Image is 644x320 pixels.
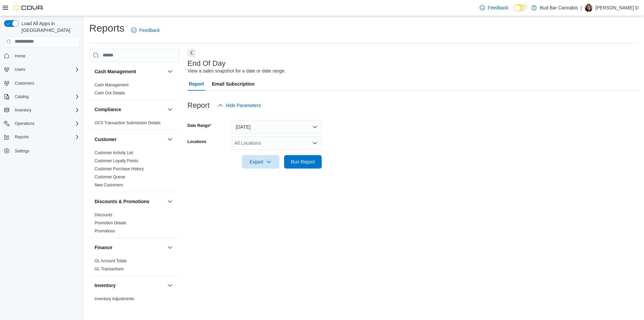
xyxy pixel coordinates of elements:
a: GL Account Totals [95,259,127,263]
span: Catalog [15,94,29,99]
div: Finance [89,257,179,276]
span: Reports [15,134,29,140]
a: Promotion Details [95,221,126,225]
span: Settings [12,146,80,155]
a: Discounts [95,213,112,217]
img: Cova [13,4,44,11]
h3: Customer [95,136,116,143]
span: Inventory [12,106,80,114]
div: View a sales snapshot for a date or date range. [187,67,286,75]
a: Customer Loyalty Points [95,158,138,163]
span: Feedback [488,4,508,11]
span: New Customers [95,182,123,188]
span: GL Transactions [95,266,124,272]
span: Cash Out Details [95,90,125,96]
button: Settings [1,146,83,155]
button: Users [1,65,83,74]
span: Home [15,53,25,59]
a: Home [12,52,28,60]
a: Customer Activity List [95,150,133,155]
a: Feedback [128,24,162,37]
button: Run Report [284,155,322,169]
button: Operations [12,120,37,128]
div: Customer [89,149,179,192]
span: Customer Purchase History [95,166,144,172]
span: Customer Loyalty Points [95,158,138,164]
span: Settings [15,148,29,154]
button: Cash Management [95,68,165,75]
h3: Report [187,101,210,109]
button: Inventory [1,105,83,115]
a: Customer Purchase History [95,167,144,171]
button: Inventory [95,282,165,289]
button: Catalog [1,92,83,101]
div: Cash Management [89,81,179,100]
button: Discounts & Promotions [95,198,165,205]
a: Inventory Adjustments [95,296,134,301]
a: OCS Transaction Submission Details [95,121,161,125]
div: Discounts & Promotions [89,211,179,238]
button: Reports [1,132,83,142]
button: Inventory [12,106,34,114]
nav: Complex example [4,48,80,173]
button: [DATE] [232,120,322,134]
span: Run Report [291,158,315,165]
span: Hide Parameters [226,102,261,109]
a: Cash Out Details [95,91,125,95]
span: Operations [12,120,80,128]
span: Cash Management [95,82,128,88]
button: Operations [1,119,83,128]
span: Customer Queue [95,174,125,180]
h3: Inventory [95,282,116,289]
label: Date Range [187,123,211,128]
a: Cash Management [95,83,128,87]
button: Compliance [166,105,174,113]
span: Feedback [139,27,160,34]
span: Home [12,52,80,60]
a: Feedback [477,1,511,14]
span: Customers [12,79,80,87]
span: Dark Mode [514,11,514,12]
a: New Customers [95,183,123,187]
button: Users [12,65,28,74]
span: Reports [12,133,80,141]
button: Open list of options [312,140,318,146]
span: Catalog [12,93,80,101]
button: Reports [12,133,32,141]
span: Customers [15,81,34,86]
h3: End Of Day [187,59,226,67]
a: Promotions [95,229,115,233]
p: Bud Bar Cannabis [540,4,578,12]
button: Next [187,49,196,57]
span: Export [246,155,275,169]
h3: Cash Management [95,68,136,75]
label: Locations [187,139,207,144]
span: Operations [15,121,35,126]
div: Compliance [89,119,179,130]
p: | [581,4,582,12]
span: OCS Transaction Submission Details [95,120,161,126]
div: Wren D [585,4,593,12]
span: Promotions [95,228,115,234]
input: Dark Mode [514,4,528,11]
h3: Discounts & Promotions [95,198,149,205]
button: Customer [95,136,165,143]
h1: Reports [89,21,124,35]
button: Hide Parameters [215,99,264,112]
a: Settings [12,147,32,155]
a: Customer Queue [95,175,125,179]
button: Discounts & Promotions [166,197,174,205]
button: Catalog [12,93,31,101]
a: Customers [12,79,37,87]
button: Finance [166,243,174,252]
span: Discounts [95,212,112,218]
p: [PERSON_NAME] D [595,4,639,12]
button: Customer [166,135,174,143]
span: Users [12,65,80,74]
button: Customers [1,78,83,88]
button: Finance [95,244,165,251]
span: GL Account Totals [95,258,127,264]
a: GL Transactions [95,267,124,271]
button: Inventory [166,281,174,289]
button: Export [242,155,279,169]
